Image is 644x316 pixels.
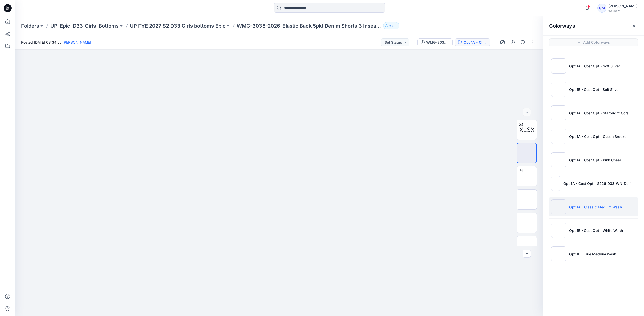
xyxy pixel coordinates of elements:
img: Opt 1B - Cost Opt - Soft Silver [551,82,566,97]
span: XLSX [519,125,534,134]
p: Opt 1A - Cost Opt - Ocean Breeze [569,134,626,139]
img: Opt 1A - Cost Opt - Pink Cheer [551,152,566,167]
p: Opt 1B - True Medium Wash [569,251,616,257]
img: Opt 1A - Classic Medium Wash [551,199,566,214]
span: Posted [DATE] 08:34 by [21,40,91,45]
a: Folders [21,22,39,29]
img: Opt 1A - Cost Opt - Starbright Coral [551,105,566,120]
p: Opt 1B - Cost Opt - Soft Silver [569,87,620,92]
button: WMG-3038-2026_Elastic Back 5pkt Denim Shorts 3 Inseam_Full Colorway [417,38,453,46]
p: 62 [389,23,393,29]
p: Opt 1A - Cost Opt - Starbright Coral [569,110,630,116]
img: Opt 1A - Cost Opt - S226_D33_WN_Denim Stripe_Dark Wash_G2876B [551,176,560,191]
div: [PERSON_NAME] [608,3,638,9]
a: UP_Epic_D33_Girls_Bottoms [50,22,119,29]
img: Opt 1A - Cost Opt - Soft Silver [551,58,566,74]
p: WMG-3038-2026_Elastic Back 5pkt Denim Shorts 3 Inseam - Cost Opt [237,22,381,29]
a: [PERSON_NAME] [63,40,91,44]
button: Details [509,38,517,46]
div: WMG-3038-2026_Elastic Back 5pkt Denim Shorts 3 Inseam_Full Colorway [426,40,449,45]
img: Opt 1A - Cost Opt - Ocean Breeze [551,129,566,144]
p: Opt 1B - Cost Opt - White Wash [569,228,623,233]
div: GM [597,4,606,13]
div: Opt 1A - Classic Medium Wash [464,40,487,45]
div: Walmart [608,9,638,13]
h2: Colorways [549,23,575,29]
img: Opt 1B - True Medium Wash [551,246,566,261]
p: Opt 1A - Cost Opt - Pink Cheer [569,157,621,163]
a: UP FYE 2027 S2 D33 Girls bottoms Epic [130,22,226,29]
p: Opt 1A - Cost Opt - S226_D33_WN_Denim Stripe_Dark Wash_G2876B [563,181,636,186]
p: Opt 1A - Cost Opt - Soft Silver [569,63,620,69]
img: Opt 1B - Cost Opt - White Wash [551,223,566,238]
p: Opt 1A - Classic Medium Wash [569,204,622,210]
button: Opt 1A - Classic Medium Wash [455,38,490,46]
button: 62 [383,22,399,29]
